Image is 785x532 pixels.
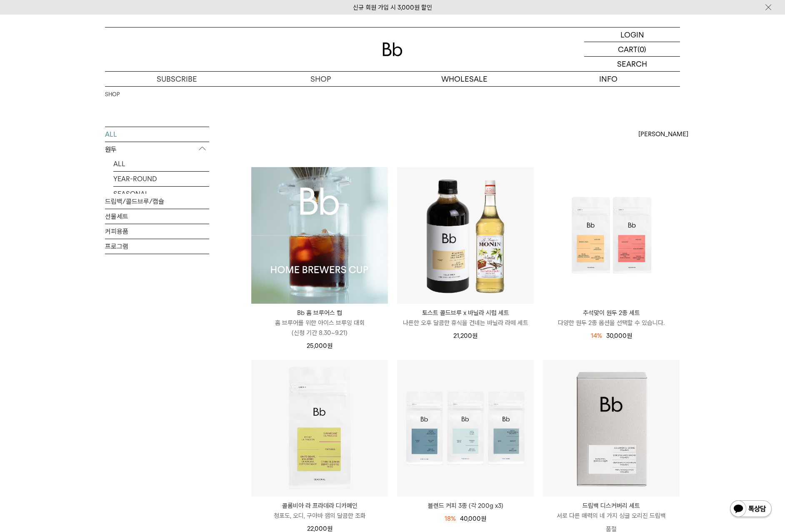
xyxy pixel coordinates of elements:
[397,167,534,304] img: 토스트 콜드브루 x 바닐라 시럽 세트
[251,360,388,497] img: 콜롬비아 라 프라데라 디카페인
[543,308,680,318] p: 추석맞이 원두 2종 세트
[353,4,432,11] a: 신규 회원 가입 시 3,000원 할인
[251,501,388,521] a: 콜롬비아 라 프라데라 디카페인 청포도, 오디, 구아바 잼의 달콤한 조화
[251,501,388,511] p: 콜롬비아 라 프라데라 디카페인
[251,511,388,521] p: 청포도, 오디, 구아바 잼의 달콤한 조화
[307,342,332,350] span: 25,000
[397,308,534,328] a: 토스트 콜드브루 x 바닐라 시럽 세트 나른한 오후 달콤한 휴식을 건네는 바닐라 라떼 세트
[638,129,688,139] span: [PERSON_NAME]
[397,308,534,318] p: 토스트 콜드브루 x 바닐라 시럽 세트
[251,308,388,318] p: Bb 홈 브루어스 컵
[536,72,680,86] p: INFO
[113,187,209,201] a: SEASONAL
[105,209,209,224] a: 선물세트
[543,501,680,511] p: 드립백 디스커버리 세트
[584,27,680,42] a: LOGIN
[472,332,477,340] span: 원
[249,72,392,86] a: SHOP
[392,72,536,86] p: WHOLESALE
[397,318,534,328] p: 나른한 오후 달콤한 휴식을 건네는 바닐라 라떼 세트
[327,342,332,350] span: 원
[453,332,477,340] span: 21,200
[627,332,632,340] span: 원
[543,360,680,497] img: 드립백 디스커버리 세트
[105,72,249,86] a: SUBSCRIBE
[620,27,644,42] p: LOGIN
[543,167,680,304] img: 추석맞이 원두 2종 세트
[584,42,680,57] a: CART (0)
[105,142,209,157] p: 원두
[105,127,209,142] a: ALL
[397,501,534,511] a: 블렌드 커피 3종 (각 200g x3)
[105,224,209,239] a: 커피용품
[606,332,632,340] span: 30,000
[543,318,680,328] p: 다양한 원두 2종 옵션을 선택할 수 있습니다.
[397,360,534,497] img: 블렌드 커피 3종 (각 200g x3)
[105,194,209,209] a: 드립백/콜드브루/캡슐
[637,42,646,56] p: (0)
[251,167,388,304] img: Bb 홈 브루어스 컵
[729,500,772,520] img: 카카오톡 채널 1:1 채팅 버튼
[460,515,486,522] span: 40,000
[113,172,209,186] a: YEAR-ROUND
[617,57,647,71] p: SEARCH
[113,157,209,171] a: ALL
[481,515,486,522] span: 원
[543,501,680,521] a: 드립백 디스커버리 세트 서로 다른 매력의 네 가지 싱글 오리진 드립백
[591,331,602,341] div: 14%
[105,90,120,99] a: SHOP
[251,308,388,338] a: Bb 홈 브루어스 컵 홈 브루어를 위한 아이스 브루잉 대회(신청 기간 8.30~9.21)
[543,308,680,328] a: 추석맞이 원두 2종 세트 다양한 원두 2종 옵션을 선택할 수 있습니다.
[105,239,209,254] a: 프로그램
[543,511,680,521] p: 서로 다른 매력의 네 가지 싱글 오리진 드립백
[382,42,402,56] img: 로고
[445,514,456,524] div: 18%
[618,42,637,56] p: CART
[251,318,388,338] p: 홈 브루어를 위한 아이스 브루잉 대회 (신청 기간 8.30~9.21)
